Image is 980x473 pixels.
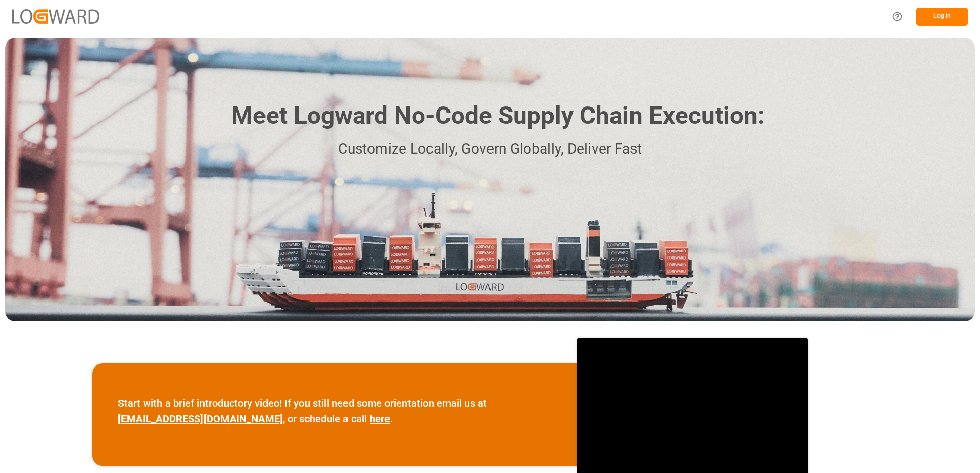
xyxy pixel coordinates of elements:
a: [EMAIL_ADDRESS][DOMAIN_NAME] [118,413,283,425]
a: here [370,413,390,425]
h1: Meet Logward No-Code Supply Chain Execution: [231,98,764,134]
img: Logward_new_orange.png [12,9,99,23]
button: Help Center [886,5,909,28]
p: Customize Locally, Govern Globally, Deliver Fast [216,138,764,161]
p: Start with a brief introductory video! If you still need some orientation email us at , or schedu... [118,396,552,426]
button: Log In [916,8,968,26]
